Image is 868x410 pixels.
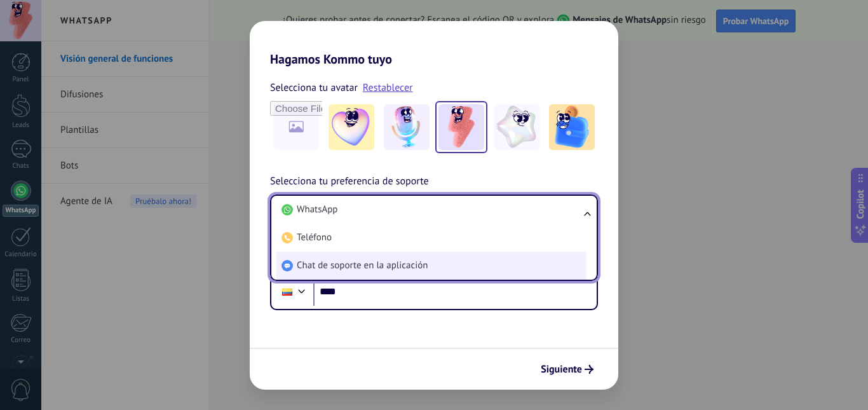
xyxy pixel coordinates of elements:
[297,203,337,216] span: WhatsApp
[494,104,539,150] img: -4.jpeg
[549,104,595,150] img: -5.jpeg
[270,79,358,96] span: Selecciona tu avatar
[541,365,582,374] span: Siguiente
[438,104,484,150] img: -3.jpeg
[363,81,413,94] a: Restablecer
[384,104,430,150] img: -2.jpeg
[250,21,618,67] h2: Hagamos Kommo tuyo
[270,174,429,190] span: Selecciona tu preferencia de soporte
[297,259,428,272] span: Chat de soporte en la aplicación
[297,231,332,244] span: Teléfono
[535,359,599,380] button: Siguiente
[329,104,374,150] img: -1.jpeg
[275,278,299,305] div: Ecuador: + 593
